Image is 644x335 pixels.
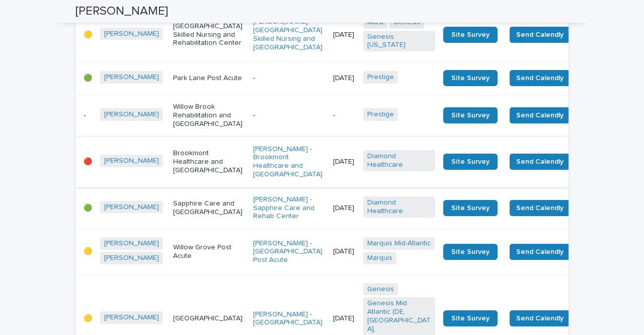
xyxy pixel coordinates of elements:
p: Willow Grove Post Acute [173,243,245,260]
a: Diamond Healthcare [367,152,431,169]
a: Site Survey [443,154,498,170]
p: - [253,111,325,120]
a: [PERSON_NAME] [104,157,159,165]
span: Send Calendly [516,110,563,120]
a: Marquis Mid-Atlantic [367,239,431,248]
p: 🟡 [84,31,92,39]
button: Send Calendly [510,107,570,123]
p: 🟡 [84,247,92,256]
p: 🟡 [84,314,92,323]
p: [GEOGRAPHIC_DATA] Skilled Nursing and Rehabilitation Center [173,22,245,47]
a: [PERSON_NAME][GEOGRAPHIC_DATA] Skilled Nursing and [GEOGRAPHIC_DATA] [253,18,325,51]
a: Site Survey [443,27,498,43]
p: [DATE] [333,31,355,39]
p: [GEOGRAPHIC_DATA] [173,314,245,323]
p: [DATE] [333,204,355,213]
p: [DATE] [333,247,355,256]
a: Site Survey [443,70,498,86]
p: 🟢 [84,74,92,83]
a: Prestige [367,110,394,119]
span: Site Survey [451,315,490,322]
a: Site Survey [443,244,498,260]
button: Send Calendly [510,70,570,86]
p: - [253,74,325,83]
a: Genesis [US_STATE] [367,33,431,50]
p: Park Lane Post Acute [173,74,245,83]
p: Brookmont Healthcare and [GEOGRAPHIC_DATA] [173,149,245,174]
a: [PERSON_NAME] [104,203,159,212]
span: Send Calendly [516,157,563,167]
a: [PERSON_NAME] - Brookmont Healthcare and [GEOGRAPHIC_DATA] [253,145,325,179]
a: [PERSON_NAME] [104,110,159,119]
a: Diamond Healthcare [367,198,431,216]
p: [DATE] [333,314,355,323]
span: Send Calendly [516,203,563,213]
a: [PERSON_NAME] [104,30,159,38]
a: Site Survey [443,200,498,216]
p: - [333,111,355,120]
button: Send Calendly [510,27,570,43]
p: 🔴 [84,158,92,166]
button: Send Calendly [510,244,570,260]
button: Send Calendly [510,310,570,326]
a: [PERSON_NAME] - [GEOGRAPHIC_DATA] Post Acute [253,239,325,264]
span: Send Calendly [516,313,563,323]
a: Prestige [367,73,394,82]
span: Send Calendly [516,247,563,257]
span: Site Survey [451,112,490,119]
p: [DATE] [333,74,355,83]
span: Site Survey [451,75,490,82]
button: Send Calendly [510,200,570,216]
p: - [84,111,92,120]
a: Site Survey [443,310,498,326]
a: [PERSON_NAME] [104,239,159,248]
a: Genesis [367,285,394,294]
span: Site Survey [451,158,490,165]
p: Willow Brook Rehabilitation and [GEOGRAPHIC_DATA] [173,103,245,128]
p: [DATE] [333,158,355,166]
span: Site Survey [451,31,490,38]
h2: [PERSON_NAME] [75,4,168,19]
p: Sapphire Care and [GEOGRAPHIC_DATA] [173,199,245,217]
span: Site Survey [451,248,490,255]
a: [PERSON_NAME] - [GEOGRAPHIC_DATA] [253,310,325,327]
a: Marquis [367,254,392,262]
span: Send Calendly [516,73,563,83]
a: [PERSON_NAME] - Sapphire Care and Rehab Center [253,195,325,221]
a: [PERSON_NAME] [104,73,159,82]
a: Site Survey [443,107,498,123]
span: Site Survey [451,205,490,212]
a: [PERSON_NAME] [104,313,159,322]
p: 🟢 [84,204,92,213]
a: [PERSON_NAME] [104,254,159,262]
button: Send Calendly [510,154,570,170]
span: Send Calendly [516,30,563,40]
